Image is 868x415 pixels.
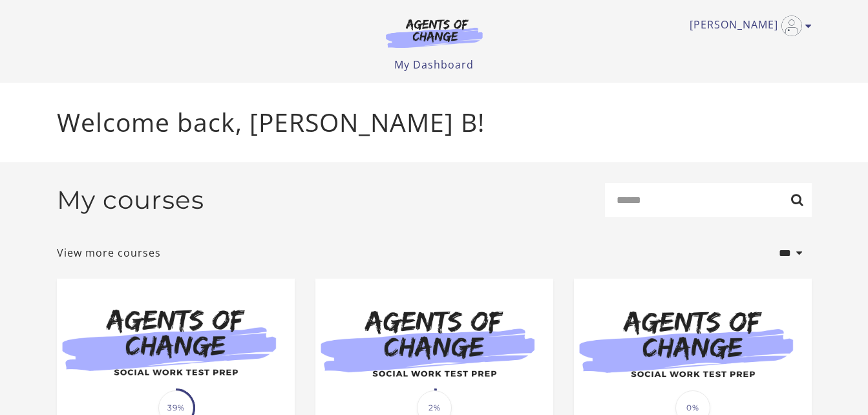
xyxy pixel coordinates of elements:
[57,245,161,261] a: View more courses
[372,18,496,48] img: Agents of Change Logo
[394,58,474,72] a: My Dashboard
[690,16,805,36] a: Toggle menu
[57,103,812,142] p: Welcome back, [PERSON_NAME] B!
[57,185,204,215] h2: My courses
